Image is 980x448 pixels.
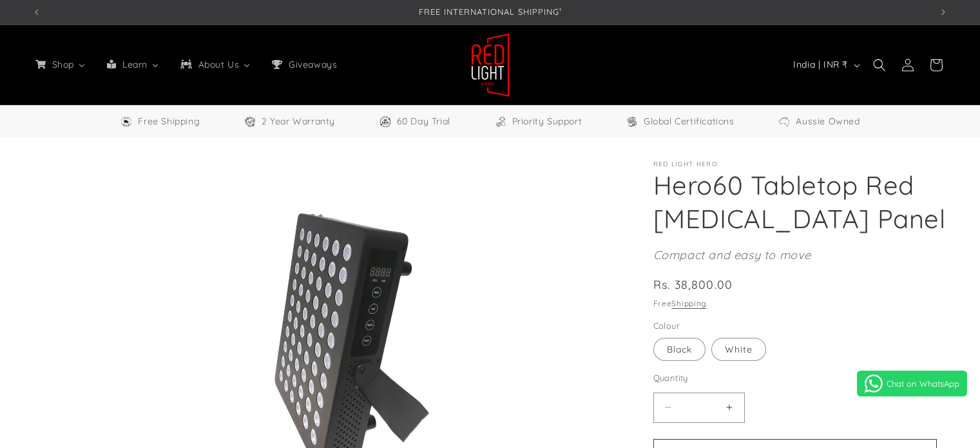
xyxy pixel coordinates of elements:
[653,338,706,361] label: Black
[286,59,338,70] span: Giveaways
[796,113,860,130] span: Aussie Owned
[244,115,256,128] img: Warranty Icon
[887,378,959,389] span: Chat on WhatsApp
[671,298,706,308] a: Shipping
[466,28,514,102] a: Red Light Hero
[857,371,967,396] a: Chat on WhatsApp
[471,33,510,97] img: Red Light Hero
[494,113,582,130] a: Priority Support
[711,338,766,361] label: White
[626,115,639,128] img: Certifications Icon
[120,115,133,128] img: Free Shipping Icon
[644,113,735,130] span: Global Certifications
[626,113,735,130] a: Global Certifications
[196,59,241,70] span: About Us
[778,113,860,130] a: Aussie Owned
[653,276,733,293] span: Rs. 38,800.00
[778,115,791,128] img: Aussie Owned Icon
[653,297,948,310] div: Free .
[261,51,346,78] a: Giveaways
[653,320,681,333] legend: Colour
[138,113,200,130] span: Free Shipping
[653,168,948,235] h1: Hero60 Tabletop Red [MEDICAL_DATA] Panel
[379,113,450,130] a: 60 Day Trial
[50,59,75,70] span: Shop
[653,372,937,385] label: Quantity
[24,51,96,78] a: Shop
[169,51,261,78] a: About Us
[793,58,848,72] span: India | INR ₹
[419,6,562,17] span: FREE INTERNATIONAL SHIPPING¹
[653,248,811,262] em: Compact and easy to move
[120,113,200,130] a: Free Worldwide Shipping
[397,113,450,130] span: 60 Day Trial
[379,115,392,128] img: Trial Icon
[494,115,507,128] img: Support Icon
[244,113,335,130] a: 2 Year Warranty
[120,59,149,70] span: Learn
[653,161,948,168] p: Red Light Hero
[785,53,865,77] button: India | INR ₹
[96,51,169,78] a: Learn
[512,113,582,130] span: Priority Support
[865,51,894,79] summary: Search
[262,113,335,130] span: 2 Year Warranty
